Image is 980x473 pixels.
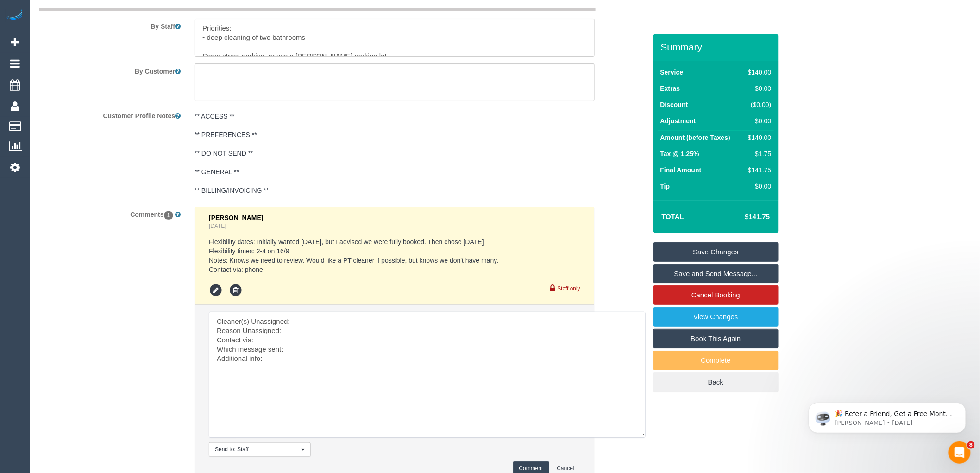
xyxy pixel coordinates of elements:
[653,264,779,284] a: Save and Send Message...
[661,42,774,52] h3: Summary
[653,372,779,392] a: Back
[653,307,779,327] a: View Changes
[653,285,779,305] a: Cancel Booking
[32,207,188,219] label: Comments
[558,285,580,292] small: Staff only
[6,9,24,22] img: Automaid Logo
[744,149,771,158] div: $1.75
[662,213,685,221] strong: Total
[660,182,670,191] label: Tip
[164,211,174,220] span: 1
[209,214,263,221] span: [PERSON_NAME]
[32,63,188,76] label: By Customer
[653,242,779,262] a: Save Changes
[209,237,580,274] pre: Flexibility dates: Initially wanted [DATE], but I advised we were fully booked. Then chose [DATE]...
[744,116,771,126] div: $0.00
[744,165,771,175] div: $141.75
[949,441,971,464] iframe: Intercom live chat
[32,108,188,120] label: Customer Profile Notes
[744,68,771,77] div: $140.00
[744,84,771,93] div: $0.00
[744,182,771,191] div: $0.00
[795,383,980,448] iframe: Intercom notifications message
[660,165,702,175] label: Final Amount
[209,442,311,457] button: Send to: Staff
[215,446,299,454] span: Send to: Staff
[744,100,771,109] div: ($0.00)
[660,149,699,158] label: Tax @ 1.25%
[717,213,770,221] h4: $141.75
[660,84,680,93] label: Extras
[660,68,684,77] label: Service
[660,100,688,109] label: Discount
[653,329,779,348] a: Book This Again
[967,441,975,449] span: 8
[660,133,730,142] label: Amount (before Taxes)
[744,133,771,142] div: $140.00
[660,116,696,126] label: Adjustment
[32,19,188,31] label: By Staff
[209,223,226,229] a: [DATE]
